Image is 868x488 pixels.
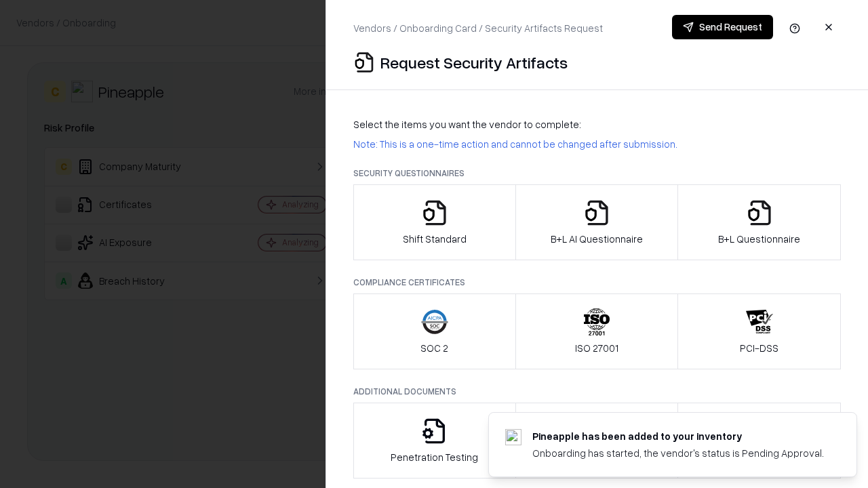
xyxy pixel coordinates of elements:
button: Send Request [672,15,773,39]
p: Additional Documents [353,386,841,397]
button: ISO 27001 [515,293,679,369]
div: Onboarding has started, the vendor's status is Pending Approval. [532,446,824,460]
img: pineappleenergy.com [505,429,521,445]
p: ISO 27001 [575,341,618,355]
button: Privacy Policy [515,403,679,479]
p: Note: This is a one-time action and cannot be changed after submission. [353,137,841,151]
p: Shift Standard [403,232,467,246]
p: B+L Questionnaire [718,232,800,246]
button: Penetration Testing [353,403,516,479]
p: SOC 2 [420,341,448,355]
button: SOC 2 [353,293,516,369]
button: B+L Questionnaire [677,184,841,260]
p: Request Security Artifacts [380,52,568,73]
p: Select the items you want the vendor to complete: [353,117,841,131]
p: B+L AI Questionnaire [551,232,643,246]
button: B+L AI Questionnaire [515,184,679,260]
p: Penetration Testing [391,450,478,464]
p: Security Questionnaires [353,167,841,179]
p: Compliance Certificates [353,277,841,288]
button: Shift Standard [353,184,516,260]
p: PCI-DSS [740,341,778,355]
button: PCI-DSS [677,293,841,369]
button: Data Processing Agreement [677,403,841,479]
div: Pineapple has been added to your inventory [532,429,824,443]
p: Vendors / Onboarding Card / Security Artifacts Request [353,21,603,35]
